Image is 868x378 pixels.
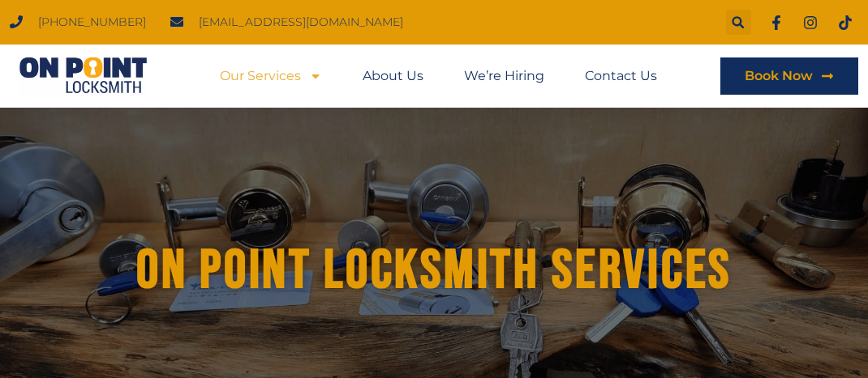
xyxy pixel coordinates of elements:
[220,57,322,95] a: Our Services
[464,57,544,95] a: We’re Hiring
[745,70,813,83] span: Book Now
[220,57,657,95] nav: Menu
[363,57,423,95] a: About Us
[195,11,403,33] span: [EMAIL_ADDRESS][DOMAIN_NAME]
[726,10,751,35] div: Search
[720,57,858,95] a: Book Now
[17,240,851,301] h1: On Point Locksmith Services
[585,57,657,95] a: Contact Us
[34,11,146,33] span: [PHONE_NUMBER]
